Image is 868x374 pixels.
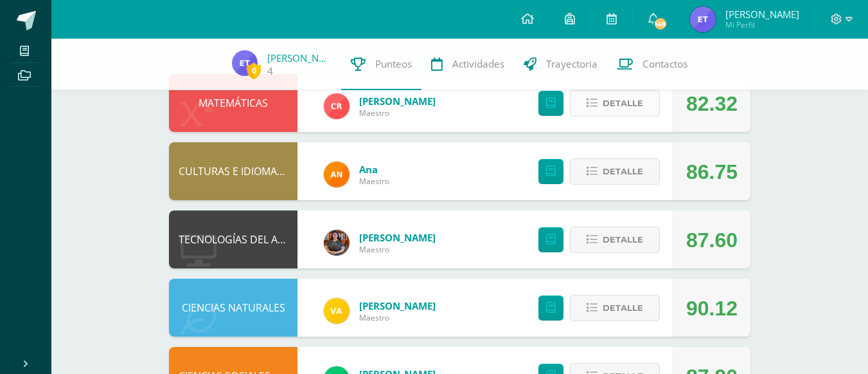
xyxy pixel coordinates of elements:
button: Detalle [570,295,660,321]
span: Actividades [452,57,504,71]
button: Detalle [570,158,660,185]
div: TECNOLOGÍAS DEL APRENDIZAJE Y LA COMUNICACIÓN [169,210,297,268]
img: 13cda94545d32bdbdd81a6b742e49b8a.png [232,50,258,76]
span: Maestro [359,244,436,255]
button: Detalle [570,90,660,117]
span: [PERSON_NAME] [725,8,799,21]
a: Contactos [607,39,697,90]
span: Contactos [642,57,687,71]
span: Detalle [603,160,643,183]
span: 148 [653,17,668,31]
div: 82.32 [686,75,738,133]
span: Detalle [603,91,643,115]
a: 4 [267,64,273,78]
img: ee14f5f4b494e826f4c79b14e8076283.png [324,298,350,324]
div: CULTURAS E IDIOMAS MAYAS, GARÍFUNA O XINCA [169,142,297,200]
span: Mi Perfil [725,19,799,30]
a: Actividades [421,39,514,90]
div: MATEMÁTICAS [169,74,297,132]
img: 13cda94545d32bdbdd81a6b742e49b8a.png [690,6,716,32]
button: Detalle [570,227,660,253]
a: [PERSON_NAME] [359,299,436,312]
span: Trayectoria [546,57,598,71]
a: [PERSON_NAME] [359,95,436,108]
span: 0 [247,62,261,79]
span: Detalle [603,228,643,252]
span: Detalle [603,296,643,320]
div: 86.75 [686,143,738,201]
a: [PERSON_NAME] [267,51,332,64]
img: d418ab7d96a1026f7c175839013d9d15.png [324,93,350,119]
div: 87.60 [686,211,738,269]
div: CIENCIAS NATURALES [169,279,297,337]
div: 90.12 [686,279,738,337]
img: fc6731ddebfef4a76f049f6e852e62c4.png [324,162,350,187]
a: Ana [359,163,389,176]
span: Maestro [359,312,436,323]
span: Punteos [375,57,412,71]
a: [PERSON_NAME] [359,231,436,244]
span: Maestro [359,176,389,187]
img: 60a759e8b02ec95d430434cf0c0a55c7.png [324,230,350,256]
span: Maestro [359,108,436,118]
a: Punteos [341,39,421,90]
a: Trayectoria [514,39,607,90]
